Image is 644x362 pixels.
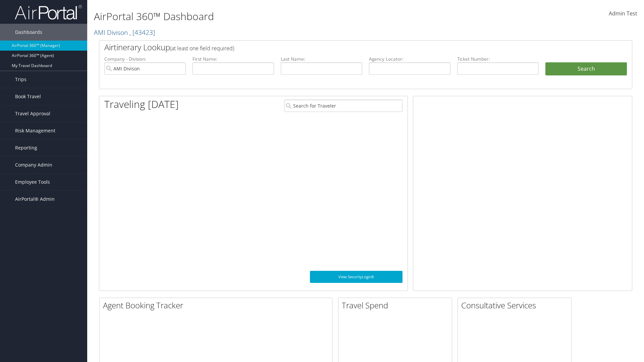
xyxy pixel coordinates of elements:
[461,300,571,311] h2: Consultative Services
[15,139,37,156] span: Reporting
[609,10,637,17] span: Admin Test
[369,56,450,62] label: Agency Locator:
[15,157,52,173] span: Company Admin
[310,271,402,283] a: View SecurityLogic®
[94,9,456,23] h1: AirPortal 360™ Dashboard
[104,42,583,53] h2: Airtinerary Lookup
[193,56,274,62] label: First Name:
[104,97,179,111] h1: Traveling [DATE]
[103,300,332,311] h2: Agent Booking Tracker
[15,4,82,20] img: airportal-logo.png
[94,28,155,37] a: AMI Divison
[170,45,234,52] span: (at least one field required)
[104,56,186,62] label: Company - Division:
[15,105,50,122] span: Travel Approval
[545,62,627,76] button: Search
[281,56,362,62] label: Last Name:
[609,3,637,24] a: Admin Test
[15,24,42,41] span: Dashboards
[342,300,452,311] h2: Travel Spend
[284,100,402,112] input: Search for Traveler
[15,122,55,139] span: Risk Management
[457,56,539,62] label: Ticket Number:
[15,174,50,190] span: Employee Tools
[15,88,41,105] span: Book Travel
[15,191,55,207] span: AirPortal® Admin
[15,71,26,88] span: Trips
[129,28,155,37] span: , [ 43423 ]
